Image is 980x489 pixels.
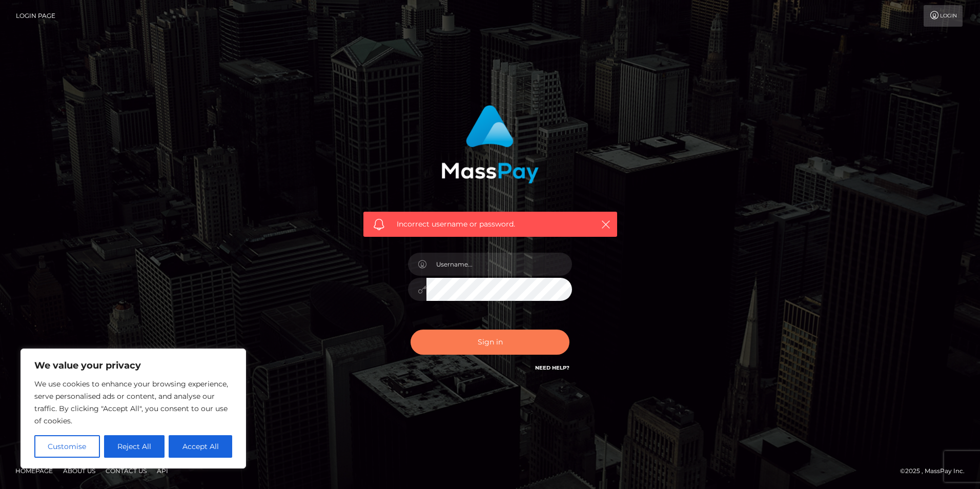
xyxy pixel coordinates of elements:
[21,349,246,468] div: We value your privacy
[169,435,232,458] button: Accept All
[924,5,963,27] a: Login
[535,364,569,371] a: Need Help?
[397,219,584,230] span: Incorrect username or password.
[59,463,99,479] a: About Us
[153,463,172,479] a: API
[16,5,55,27] a: Login Page
[426,253,572,276] input: Username...
[34,435,100,458] button: Customise
[411,330,569,355] button: Sign in
[101,463,151,479] a: Contact Us
[104,435,165,458] button: Reject All
[34,378,232,427] p: We use cookies to enhance your browsing experience, serve personalised ads or content, and analys...
[441,105,539,184] img: MassPay Login
[34,359,232,372] p: We value your privacy
[11,463,57,479] a: Homepage
[900,465,972,477] div: © 2025 , MassPay Inc.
